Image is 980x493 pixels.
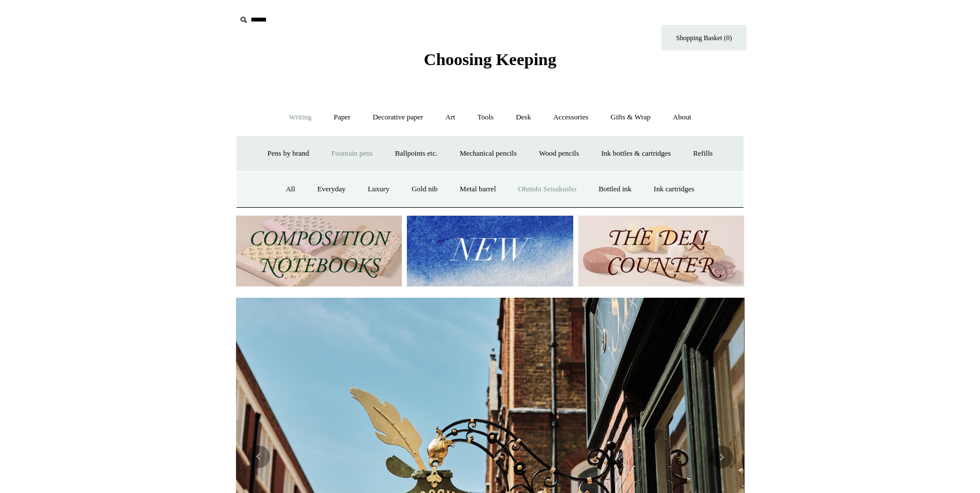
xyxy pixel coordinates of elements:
span: Choosing Keeping [424,50,556,68]
a: Gifts & Wrap [600,102,661,132]
button: Previous [247,445,270,468]
a: Ink cartridges [643,174,704,204]
a: All [276,174,306,204]
a: Luxury [358,174,399,204]
a: Pens by brand [257,139,320,169]
a: Ohnishi Seisakusho [508,174,587,204]
a: Everyday [307,174,356,204]
a: Refills [683,139,723,169]
a: About [663,102,702,132]
img: New.jpg__PID:f73bdf93-380a-4a35-bcfe-7823039498e1 [407,216,573,286]
a: Shopping Basket (0) [661,25,746,50]
img: The Deli Counter [578,216,744,286]
img: 202302 Composition ledgers.jpg__PID:69722ee6-fa44-49dd-a067-31375e5d54ec [236,216,402,286]
a: Writing [279,102,322,132]
a: Fountain pens [321,139,382,169]
a: Accessories [543,102,599,132]
a: Ballpoints etc. [385,139,448,169]
a: Wood pencils [528,139,589,169]
a: Ink bottles & cartridges [591,139,681,169]
a: Decorative paper [363,102,433,132]
a: Metal barrel [450,174,506,204]
a: Mechanical pencils [449,139,527,169]
a: Choosing Keeping [424,59,556,67]
a: Art [435,102,465,132]
a: Gold nib [401,174,448,204]
a: Tools [467,102,504,132]
a: Desk [506,102,541,132]
button: Next [710,445,733,468]
a: Bottled ink [588,174,642,204]
a: Paper [324,102,361,132]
